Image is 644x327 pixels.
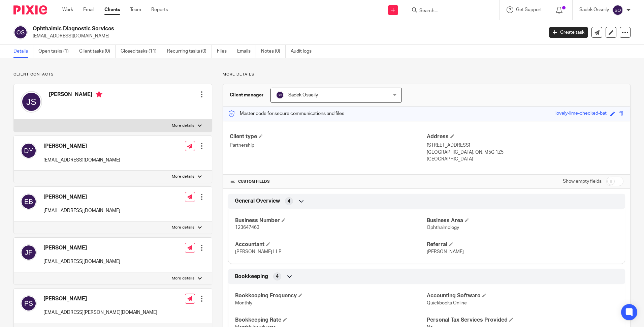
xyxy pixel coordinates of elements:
[427,241,618,248] h4: Referral
[151,6,168,13] a: Reports
[427,156,623,162] p: [GEOGRAPHIC_DATA]
[235,317,426,324] h4: Bookkeeping Rate
[49,91,102,99] h4: [PERSON_NAME]
[549,27,588,38] a: Create task
[261,45,286,58] a: Notes (0)
[43,157,120,163] p: [EMAIL_ADDRESS][DOMAIN_NAME]
[217,45,232,58] a: Files
[230,133,426,140] h4: Client type
[33,25,438,32] h2: Ophthalmic Diagnostic Services
[33,33,539,39] p: [EMAIL_ADDRESS][DOMAIN_NAME]
[172,174,194,179] p: More details
[38,45,74,58] a: Open tasks (1)
[563,178,602,185] label: Show empty fields
[230,179,426,184] h4: CUSTOM FIELDS
[427,142,623,149] p: [STREET_ADDRESS]
[167,45,212,58] a: Recurring tasks (0)
[276,273,279,280] span: 4
[43,194,120,201] h4: [PERSON_NAME]
[427,301,467,305] span: Quickbooks Online
[555,110,607,118] div: lovely-lime-checked-bat
[121,45,162,58] a: Closed tasks (11)
[235,217,426,224] h4: Business Number
[427,249,464,254] span: [PERSON_NAME]
[13,72,212,77] p: Client contacts
[235,301,252,305] span: Monthly
[43,207,120,214] p: [EMAIL_ADDRESS][DOMAIN_NAME]
[43,143,120,150] h4: [PERSON_NAME]
[13,5,47,14] img: Pixie
[235,292,426,299] h4: Bookkeeping Frequency
[21,91,42,113] img: svg%3E
[235,198,280,205] span: General Overview
[612,5,623,16] img: svg%3E
[43,258,120,265] p: [EMAIL_ADDRESS][DOMAIN_NAME]
[104,6,120,13] a: Clients
[172,276,194,281] p: More details
[427,217,618,224] h4: Business Area
[230,92,264,98] h3: Client manager
[237,45,256,58] a: Emails
[427,149,623,156] p: [GEOGRAPHIC_DATA], ON, M5G 1Z5
[21,244,37,261] img: svg%3E
[21,143,37,159] img: svg%3E
[79,45,116,58] a: Client tasks (0)
[235,249,282,254] span: [PERSON_NAME] LLP
[62,6,73,13] a: Work
[43,244,120,251] h4: [PERSON_NAME]
[235,225,259,230] span: 123647463
[172,123,194,128] p: More details
[235,273,268,280] span: Bookkeeping
[21,295,37,311] img: svg%3E
[228,110,344,117] p: Master code for secure communications and files
[96,91,102,98] i: Primary
[276,91,284,99] img: svg%3E
[427,292,618,299] h4: Accounting Software
[288,93,318,97] span: Sadek Osseily
[13,45,33,58] a: Details
[172,225,194,230] p: More details
[427,133,623,140] h4: Address
[230,142,426,149] p: Partnership
[427,317,618,324] h4: Personal Tax Services Provided
[83,6,94,13] a: Email
[21,194,37,210] img: svg%3E
[235,241,426,248] h4: Accountant
[223,72,631,77] p: More details
[43,309,157,316] p: [EMAIL_ADDRESS][PERSON_NAME][DOMAIN_NAME]
[13,25,28,39] img: svg%3E
[516,7,542,12] span: Get Support
[130,6,141,13] a: Team
[579,6,609,13] p: Sadek Osseily
[419,8,479,14] input: Search
[427,225,459,230] span: Ophthalmology
[291,45,317,58] a: Audit logs
[288,198,290,205] span: 4
[43,295,157,302] h4: [PERSON_NAME]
